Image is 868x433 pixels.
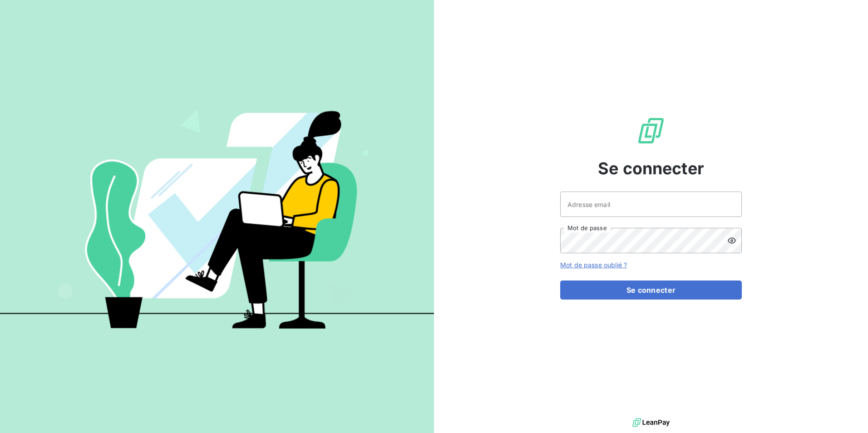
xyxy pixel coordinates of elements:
[560,261,627,269] a: Mot de passe oublié ?
[598,156,704,181] span: Se connecter
[560,280,742,300] button: Se connecter
[632,416,670,429] img: logo
[560,192,742,217] input: placeholder
[636,116,666,145] img: Logo LeanPay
